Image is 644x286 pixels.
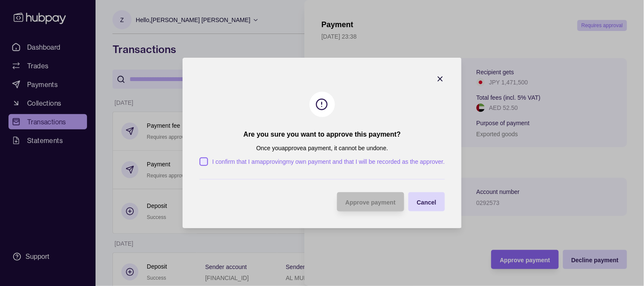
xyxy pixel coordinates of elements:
[408,192,445,211] button: Cancel
[212,157,445,166] p: I confirm that I am approving my own payment and that I will be recorded as the approver .
[337,192,404,211] button: Approve payment
[417,199,436,206] span: Cancel
[345,199,395,206] span: Approve payment
[256,143,388,153] p: Once you approve a payment, it cannot be undone.
[243,130,401,139] h2: Are you sure you want to approve this payment?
